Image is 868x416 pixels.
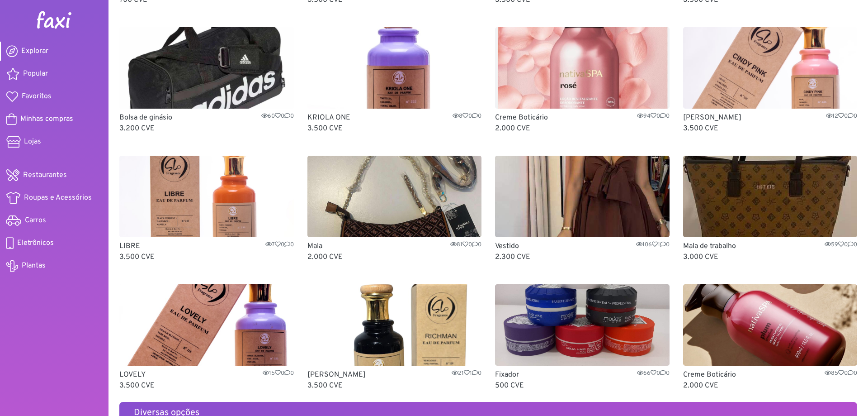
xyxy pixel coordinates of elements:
p: 2.000 CVE [495,123,670,134]
span: 66 0 0 [637,369,670,378]
p: LOVELY [119,369,294,380]
img: KRIOLA ONE [307,27,482,109]
p: Vestido [495,241,670,252]
p: 2.300 CVE [495,252,670,263]
span: 60 0 0 [261,112,294,121]
p: 3.200 CVE [119,123,294,134]
img: CINDY PINK [683,27,858,109]
a: Mala de trabalho Mala de trabalho5900 3.000 CVE [683,156,858,263]
a: Creme Boticário Creme Boticário9400 2.000 CVE [495,27,670,134]
img: Mala de trabalho [683,156,858,237]
p: Fixador [495,369,670,380]
span: 7 0 0 [265,241,294,249]
p: [PERSON_NAME] [307,369,482,380]
p: [PERSON_NAME] [683,112,858,123]
span: Plantas [22,260,46,271]
p: 2.000 CVE [307,252,482,263]
span: 15 0 0 [263,369,294,378]
img: Creme Boticário [495,27,670,109]
a: Bolsa de ginásio Bolsa de ginásio6000 3.200 CVE [119,27,294,134]
span: Roupas e Acessórios [24,192,92,203]
span: Popular [23,68,48,79]
span: Eletrônicos [17,238,54,249]
img: Mala [307,156,482,237]
a: Creme Boticário Creme Boticário8500 2.000 CVE [683,284,858,391]
p: 3.500 CVE [119,380,294,391]
span: Lojas [24,136,41,147]
p: 3.000 CVE [683,252,858,263]
img: Fixador [495,284,670,366]
p: Bolsa de ginásio [119,112,294,123]
a: LOVELY LOVELY1500 3.500 CVE [119,284,294,391]
p: 500 CVE [495,380,670,391]
p: Creme Boticário [495,112,670,123]
p: Mala [307,241,482,252]
span: 8 0 0 [453,112,481,121]
p: KRIOLA ONE [307,112,482,123]
span: Explorar [21,46,48,57]
span: 59 0 0 [825,241,857,249]
img: RICHMAN [307,284,482,366]
a: CINDY PINK [PERSON_NAME]1200 3.500 CVE [683,27,858,134]
p: Mala de trabalho [683,241,858,252]
a: KRIOLA ONE KRIOLA ONE800 3.500 CVE [307,27,482,134]
span: Minhas compras [20,114,73,124]
img: Vestido [495,156,670,237]
span: 94 0 0 [637,112,670,121]
span: 81 0 0 [450,241,481,249]
span: Carros [25,215,46,226]
span: Favoritos [22,91,52,102]
p: 2.000 CVE [683,380,858,391]
img: Creme Boticário [683,284,858,366]
a: Vestido Vestido10610 2.300 CVE [495,156,670,263]
span: 21 1 0 [452,369,481,378]
p: Creme Boticário [683,369,858,380]
img: LOVELY [119,284,294,366]
span: Restaurantes [23,170,67,181]
p: 3.500 CVE [119,252,294,263]
a: Mala Mala8100 2.000 CVE [307,156,482,263]
img: Bolsa de ginásio [119,27,294,109]
p: 3.500 CVE [307,380,482,391]
span: 106 1 0 [636,241,670,249]
span: 12 0 0 [826,112,857,121]
a: Fixador Fixador6600 500 CVE [495,284,670,391]
p: 3.500 CVE [307,123,482,134]
p: 3.500 CVE [683,123,858,134]
span: 85 0 0 [825,369,857,378]
p: LIBRE [119,241,294,252]
a: RICHMAN [PERSON_NAME]2110 3.500 CVE [307,284,482,391]
a: LIBRE LIBRE700 3.500 CVE [119,156,294,263]
img: LIBRE [119,156,294,237]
